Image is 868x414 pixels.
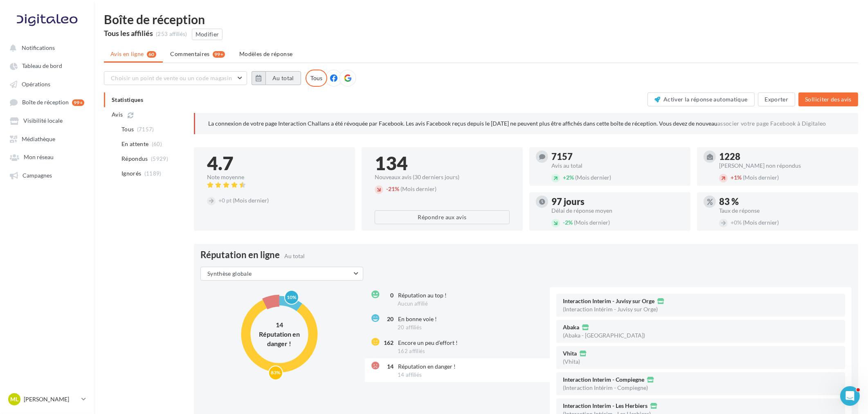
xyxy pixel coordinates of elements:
[5,76,89,91] a: Opérations
[239,50,292,57] span: Modèles de réponse
[22,99,69,106] span: Boîte de réception
[121,155,148,163] span: Répondus
[563,219,565,226] span: -
[731,174,734,181] span: +
[840,386,860,406] iframe: Intercom live chat
[207,174,342,180] div: Note moyenne
[563,174,574,181] span: 2%
[5,94,89,110] a: Boîte de réception 99+
[375,210,510,224] button: Répondre aux avis
[719,197,852,206] div: 83 %
[386,185,388,192] span: -
[22,63,62,70] span: Tableau de bord
[384,339,394,347] div: 162
[252,71,301,85] button: Au total
[563,351,577,356] span: Vhita
[104,13,858,25] div: Boîte de réception
[551,197,684,206] div: 97 jours
[207,154,342,173] div: 4.7
[563,333,645,338] div: (Abaka - [GEOGRAPHIC_DATA])
[111,74,232,81] span: Choisir un point de vente ou un code magasin
[398,348,425,354] span: 162 affiliés
[208,119,845,128] p: La connexion de votre page Interaction Challans a été révoquée par Facebook. Les avis Facebook re...
[152,141,162,147] span: (60)
[731,219,734,226] span: +
[5,40,86,55] button: Notifications
[5,131,89,146] a: Médiathèque
[156,31,187,38] div: (253 affiliés)
[5,58,89,73] a: Tableau de bord
[23,117,63,124] span: Visibilité locale
[121,140,149,148] span: En attente
[104,29,153,37] div: Tous les affiliés
[384,362,394,371] div: 14
[375,154,510,173] div: 134
[207,270,252,277] span: Synthèse globale
[731,174,742,181] span: 1%
[563,385,648,391] div: (Interaction Intérim - Compiegne)
[398,292,447,299] span: Réputation au top !
[104,71,247,85] button: Choisir un point de vente ou un code magasin
[563,359,580,364] div: (Vhita)
[551,208,684,214] div: Délai de réponse moyen
[798,92,858,106] button: Solliciter des avis
[121,125,134,133] span: Tous
[563,306,658,312] div: (Interaction Intérim - Juvisy sur Orge)
[192,29,223,40] button: Modifier
[24,154,54,161] span: Mon réseau
[151,155,168,162] span: (5929)
[743,174,779,181] span: (Mois dernier)
[719,152,852,161] div: 1228
[72,99,84,106] div: 99+
[255,320,304,330] div: 14
[648,92,755,106] button: Activer la réponse automatique
[112,110,123,119] span: Avis
[400,185,436,192] span: (Mois dernier)
[7,391,88,407] a: ML [PERSON_NAME]
[255,329,304,348] div: Réputation en danger !
[233,197,269,204] span: (Mois dernier)
[200,250,280,259] span: Réputation en ligne
[717,120,826,127] a: associer votre page Facebook à Digitaleo
[386,185,399,192] span: 21%
[5,113,89,128] a: Visibilité locale
[218,197,222,204] span: +
[398,315,437,322] span: En bonne voie !
[200,267,363,281] button: Synthèse globale
[563,219,573,226] span: 2%
[574,219,610,226] span: (Mois dernier)
[22,135,55,142] span: Médiathèque
[271,369,281,376] text: 83%
[719,208,852,214] div: Taux de réponse
[375,174,510,180] div: Nouveaux avis (30 derniers jours)
[575,174,611,181] span: (Mois dernier)
[563,174,566,181] span: +
[719,163,852,169] div: [PERSON_NAME] non répondus
[137,126,154,133] span: (7157)
[171,50,210,58] span: Commentaires
[22,172,52,179] span: Campagnes
[398,371,422,378] span: 14 affiliés
[265,71,301,85] button: Au total
[218,197,232,204] span: 0 pt
[551,163,684,169] div: Avis au total
[22,81,50,88] span: Opérations
[758,92,796,106] button: Exporter
[284,252,305,259] span: Au total
[121,169,141,178] span: Ignorés
[306,70,327,87] div: Tous
[551,152,684,161] div: 7157
[563,324,579,330] span: Abaka
[398,324,422,331] span: 20 affiliés
[398,300,428,307] span: Aucun affilié
[398,363,456,370] span: Réputation en danger !
[563,298,654,304] span: Interaction Interim - Juvisy sur Orge
[10,395,18,403] span: ML
[287,294,297,300] text: 10%
[24,395,78,403] p: [PERSON_NAME]
[144,170,162,177] span: (1189)
[5,168,89,182] a: Campagnes
[743,219,779,226] span: (Mois dernier)
[213,51,225,58] div: 99+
